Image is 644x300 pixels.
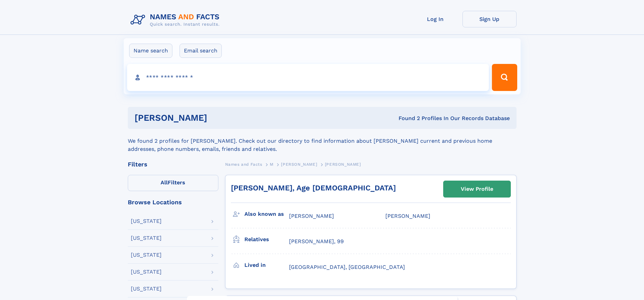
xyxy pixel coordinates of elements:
[325,162,361,167] span: [PERSON_NAME]
[289,213,334,219] span: [PERSON_NAME]
[127,64,489,91] input: search input
[289,238,344,245] a: [PERSON_NAME], 99
[131,286,162,292] div: [US_STATE]
[131,252,162,258] div: [US_STATE]
[129,44,172,58] label: Name search
[131,235,162,241] div: [US_STATE]
[461,181,493,197] div: View Profile
[444,181,510,197] a: View Profile
[408,11,462,27] a: Log In
[270,160,273,168] a: M
[128,11,225,29] img: Logo Names and Facts
[244,259,289,271] h3: Lived in
[281,162,317,167] span: [PERSON_NAME]
[244,234,289,245] h3: Relatives
[161,179,168,186] span: All
[289,264,405,270] span: [GEOGRAPHIC_DATA], [GEOGRAPHIC_DATA]
[131,218,162,224] div: [US_STATE]
[270,162,273,167] span: M
[128,129,517,153] div: We found 2 profiles for [PERSON_NAME]. Check out our directory to find information about [PERSON_...
[131,269,162,275] div: [US_STATE]
[225,160,262,168] a: Names and Facts
[128,199,218,205] div: Browse Locations
[492,64,517,91] button: Search Button
[128,161,218,167] div: Filters
[462,11,517,27] a: Sign Up
[303,115,510,122] div: Found 2 Profiles In Our Records Database
[385,213,430,219] span: [PERSON_NAME]
[180,44,222,58] label: Email search
[244,208,289,220] h3: Also known as
[231,184,396,192] a: [PERSON_NAME], Age [DEMOGRAPHIC_DATA]
[135,114,303,122] h1: [PERSON_NAME]
[281,160,317,168] a: [PERSON_NAME]
[128,175,218,191] label: Filters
